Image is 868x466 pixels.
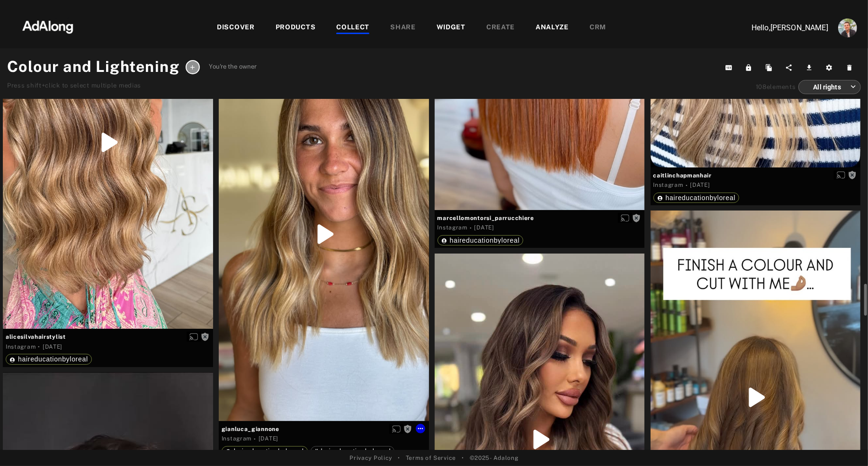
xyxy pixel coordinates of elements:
span: haireducationbyloreal [450,237,520,244]
div: Instagram [438,223,467,232]
span: caitlinchapmanhair [653,171,858,180]
span: haireducationbyloreal [666,194,736,202]
div: haireducationbyloreal [9,356,88,362]
span: alicesilvahairstylist [6,333,210,341]
button: Download [801,61,821,74]
span: You're the owner [209,62,257,71]
button: Delete this collection [841,61,861,74]
time: 2025-09-12T19:55:22.000Z [474,224,494,231]
div: PRODUCTS [276,22,316,34]
p: Hello, [PERSON_NAME] [734,22,828,34]
div: DISCOVER [217,22,255,34]
span: Rights not requested [632,214,641,221]
button: Enable diffusion on this media [618,213,632,223]
div: All rights [807,74,856,99]
div: WIDGET [437,22,465,34]
div: Instagram [222,434,251,443]
div: Instagram [6,343,36,351]
div: COLLECT [336,22,369,34]
span: haireducationbyloreal [18,355,88,363]
div: haireducationbyloreal [225,448,304,455]
div: Instagram [653,181,683,189]
img: ACg8ocLjEk1irI4XXb49MzUGwa4F_C3PpCyg-3CPbiuLEZrYEA=s96-c [838,18,857,37]
button: Account settings [836,16,859,40]
div: CREATE [486,22,515,34]
div: SHARE [390,22,416,34]
button: Enable diffusion on this media [834,170,848,180]
span: Rights not requested [201,333,209,340]
span: gianluca_giannone [222,425,426,433]
span: Rights not requested [403,425,412,432]
time: 2025-09-12T19:09:08.000Z [259,435,278,442]
span: · [254,435,256,443]
span: 108 [756,83,767,90]
div: elements [756,82,796,92]
iframe: Chat Widget [821,421,868,466]
span: © 2025 - Adalong [470,454,519,462]
a: Privacy Policy [349,454,392,462]
span: · [470,224,472,232]
span: • [398,454,400,462]
span: • [462,454,464,462]
div: haireducationbyloreal [657,194,736,201]
button: Copy collection ID [720,61,741,74]
time: 2025-09-13T08:30:00.000Z [690,182,710,188]
button: Duplicate collection [761,61,781,74]
span: marcellomontorsi_parrucchiere [438,214,642,222]
button: Enable diffusion on this media [187,332,201,342]
div: ANALYZE [536,22,569,34]
button: Lock from editing [740,61,761,74]
span: Rights not requested [848,172,857,178]
img: 63233d7d88ed69de3c212112c67096b6.png [6,12,89,40]
div: CRM [590,22,606,34]
time: 2025-09-12T19:36:16.000Z [43,343,63,350]
div: Press shift+click to select multiple medias [7,81,257,90]
button: Enable diffusion on this media [389,424,403,434]
span: · [38,343,40,351]
div: haireducationbyloreal [441,237,520,244]
h1: Colour and Lightening [7,55,180,78]
span: · [686,182,688,189]
button: Share [780,61,801,74]
div: haireducationbyloreal [314,448,391,455]
a: Terms of Service [406,454,456,462]
button: Settings [821,61,841,74]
